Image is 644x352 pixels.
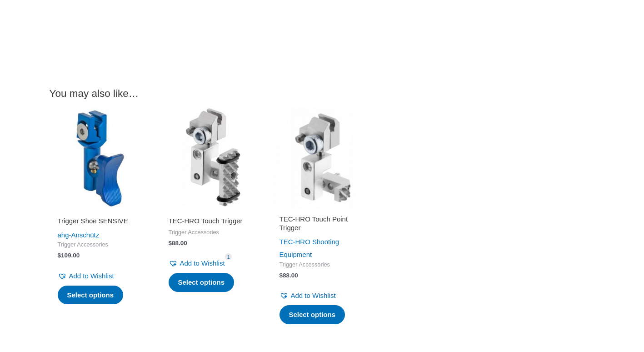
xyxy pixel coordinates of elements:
[280,272,283,279] span: $
[291,292,336,299] span: Add to Wishlist
[169,240,172,246] span: $
[169,216,254,226] h2: TEC-HRO Touch Trigger
[169,273,235,292] a: Select options for “TEC-HRO Touch Trigger”
[280,305,345,324] a: Select options for “TEC-HRO Touch Point Trigger”
[280,215,365,236] a: TEC-HRO Touch Point Trigger
[58,252,80,259] bdi: 109.00
[280,215,365,232] h2: TEC-HRO Touch Point Trigger
[280,238,339,258] a: TEC-HRO Shooting Equipment
[58,216,143,226] h2: Trigger Shoe SENSIVE
[180,259,225,267] span: Add to Wishlist
[169,240,187,246] bdi: 88.00
[58,270,114,282] a: Add to Wishlist
[160,107,262,209] img: TEC-HRO Touch Trigger
[58,252,61,259] span: $
[58,286,124,305] a: Select options for “Trigger Shoe SENSIVE”
[280,289,336,302] a: Add to Wishlist
[225,253,232,260] span: 1
[169,229,254,236] span: Trigger Accessories
[169,216,254,229] a: TEC-HRO Touch Trigger
[280,261,365,269] span: Trigger Accessories
[50,107,151,209] img: Trigger Shoe SENSIVE
[271,107,373,209] img: TEC-HRO Touch Point Trigger
[50,87,595,100] h2: You may also like…
[58,231,100,239] a: ahg-Anschütz
[69,272,114,280] span: Add to Wishlist
[58,216,143,229] a: Trigger Shoe SENSIVE
[280,272,298,279] bdi: 88.00
[58,241,143,249] span: Trigger Accessories
[169,257,225,270] a: Add to Wishlist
